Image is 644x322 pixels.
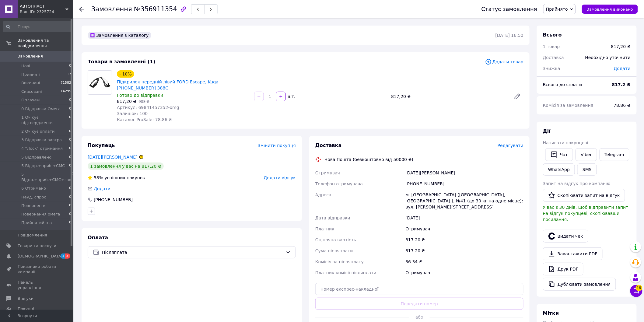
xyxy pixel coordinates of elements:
span: 0 [69,146,71,151]
div: м. [GEOGRAPHIC_DATA] ([GEOGRAPHIC_DATA], [GEOGRAPHIC_DATA].), №41 (до 30 кг на одне місце): вул. ... [404,189,525,212]
span: [DEMOGRAPHIC_DATA] [18,254,63,259]
span: 0 [69,115,71,126]
button: Дублювати замовлення [543,278,616,291]
span: Повідомлення [18,233,47,238]
input: Пошук [3,21,72,32]
span: Дії [543,128,551,134]
span: Товари в замовленні (1) [88,59,156,65]
span: 1 товар [543,44,560,49]
div: 817,20 ₴ [611,44,631,50]
span: 0 [69,129,71,134]
span: 2 Очікує оплати [21,129,55,134]
span: Каталог ProSale: 78.86 ₴ [117,117,172,122]
div: [DATE][PERSON_NAME] [404,167,525,178]
span: Платник [315,226,334,231]
span: 0 [69,163,71,169]
span: 0 [69,212,71,217]
div: - 10% [117,70,134,78]
span: Змінити покупця [258,143,296,148]
span: Додати [94,186,110,191]
span: Нові [21,63,30,69]
span: Редагувати [498,143,523,148]
span: 1 Очікує підтвердження [21,115,69,126]
time: [DATE] 16:50 [495,33,523,38]
span: Готово до відправки [117,93,163,98]
span: 6 Отримано [21,186,46,191]
span: Оплачені [21,97,40,103]
div: [PHONE_NUMBER] [404,178,525,189]
span: Комісія за післяплату [315,259,364,264]
span: Додати [614,66,631,71]
span: 0 [69,97,71,103]
button: Чат [545,148,573,161]
span: Товари та послуги [18,243,56,249]
span: Телефон отримувача [315,181,363,186]
span: 0 [69,220,71,226]
span: Платник комісії післяплати [315,270,376,275]
span: 4 "Лоск" отримання [21,146,63,151]
span: №356911354 [134,5,177,13]
span: Прийнято [546,7,568,12]
span: Скасовані [21,89,42,94]
span: Замовлення та повідомлення [18,38,73,49]
span: Додати відгук [264,175,296,180]
span: Доставка [315,142,342,148]
span: 16 [636,285,642,291]
span: Мітки [543,310,559,316]
span: АВТОПЛАСТ [20,4,65,9]
a: Друк PDF [543,263,583,275]
div: [DATE] [404,212,525,223]
span: Замовлення [91,5,132,13]
div: Отримувач [404,267,525,278]
input: Номер експрес-накладної [315,283,523,295]
span: 817,20 ₴ [117,99,136,104]
a: [DATE][PERSON_NAME] [88,155,138,159]
span: 0 [69,106,71,112]
span: У вас є 30 днів, щоб відправити запит на відгук покупцеві, скопіювавши посилання. [543,205,628,222]
span: Написати покупцеві [543,140,588,145]
div: Отримувач [404,223,525,234]
span: Адреса [315,192,331,197]
div: Замовлення з каталогу [88,32,151,39]
div: Ваш ID: 2325724 [20,9,73,15]
span: 5 Відпр.+приб.+СМС [21,163,65,169]
span: Артикул: 69841457352-omg [117,105,179,110]
span: Комісія за замовлення [543,103,593,108]
div: Повернутися назад [79,6,84,12]
span: Прийняті [21,72,40,77]
span: Доставка [543,55,564,60]
span: Оціночна вартість [315,237,356,242]
span: Знижка [543,66,560,71]
span: 0 [69,186,71,191]
button: Видати чек [543,230,588,243]
div: Необхідно уточнити [582,51,634,64]
span: Замовлення [18,54,43,59]
span: Неуд. спрос [21,194,46,200]
span: 3 [65,254,70,259]
span: Покупці [18,306,34,312]
span: 908 ₴ [138,100,149,104]
a: Підкрилок передній лівий FORD Escape, Kuga [PHONE_NUMBER] 388C [117,79,219,90]
button: Замовлення виконано [582,5,638,14]
span: Повернення омега [21,212,60,217]
div: [PHONE_NUMBER] [93,197,133,203]
span: Дата відправки [315,215,350,220]
span: Виконані [21,80,40,86]
div: Нова Пошта (безкоштовно від 50000 ₴) [323,156,415,163]
span: 14295 [61,89,71,94]
span: Показники роботи компанії [18,264,56,275]
span: Всього до сплати [543,82,582,87]
span: Прийнятий н а [21,220,52,226]
div: Статус замовлення [481,6,537,12]
button: Чат з покупцем16 [630,285,642,297]
div: 817.20 ₴ [404,245,525,256]
div: успішних покупок [88,175,145,181]
span: 5 Відпр.+приб.+СМС+зво [21,172,71,183]
span: 78.86 ₴ [614,103,631,108]
img: Підкрилок передній лівий FORD Escape, Kuga 13-20 (TEMPEST) 023 4572 388C [88,75,112,90]
a: Редагувати [511,90,523,103]
span: 3 Відправка-завтра [21,137,62,143]
a: Telegram [600,148,629,161]
a: Viber [576,148,597,161]
span: 0 [69,63,71,69]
